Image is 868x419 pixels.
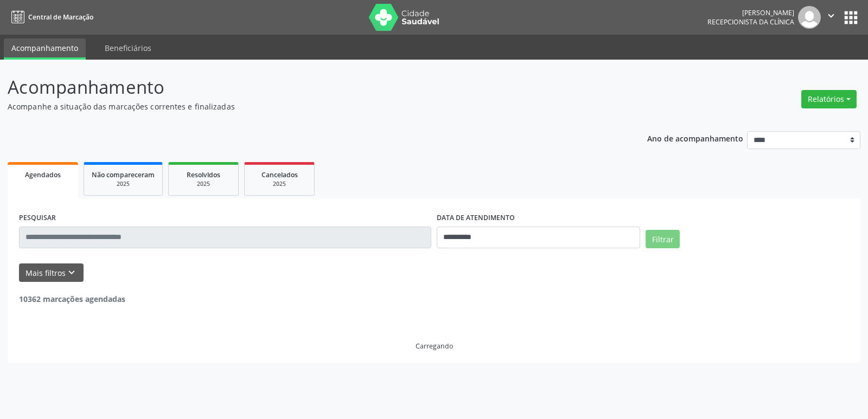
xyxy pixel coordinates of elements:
[252,180,307,188] div: 2025
[798,6,821,29] img: img
[187,170,220,179] span: Resolvidos
[8,74,604,101] p: Acompanhamento
[66,267,78,279] i: keyboard_arrow_down
[647,131,743,145] p: Ano de acompanhamento
[19,263,84,282] button: Mais filtroskeyboard_arrow_down
[92,180,155,188] div: 2025
[821,6,841,29] button: 
[416,341,453,351] div: Carregando
[707,8,794,17] div: [PERSON_NAME]
[19,210,56,227] label: PESQUISAR
[646,230,680,248] button: Filtrar
[825,10,837,22] i: 
[28,12,93,22] span: Central de Marcação
[4,38,86,60] a: Acompanhamento
[8,8,93,26] a: Central de Marcação
[841,8,860,27] button: apps
[261,170,298,179] span: Cancelados
[92,170,155,179] span: Não compareceram
[801,90,857,108] button: Relatórios
[97,38,159,57] a: Beneficiários
[437,210,515,227] label: DATA DE ATENDIMENTO
[707,17,794,27] span: Recepcionista da clínica
[19,294,125,304] strong: 10362 marcações agendadas
[8,101,604,112] p: Acompanhe a situação das marcações correntes e finalizadas
[25,170,61,179] span: Agendados
[176,180,231,188] div: 2025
